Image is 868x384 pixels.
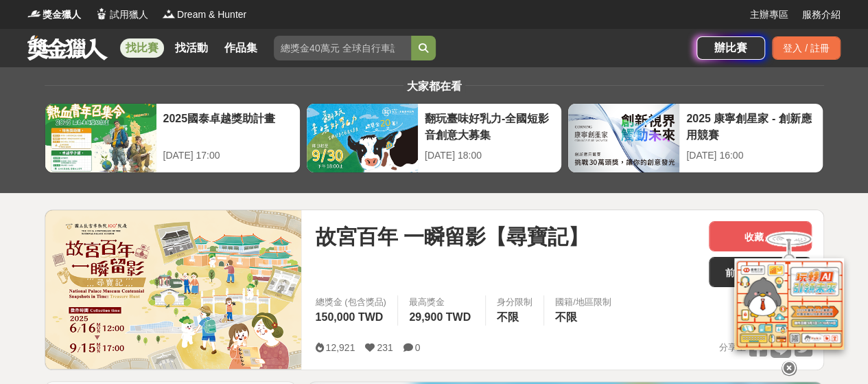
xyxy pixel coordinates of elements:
[555,311,577,323] span: 不限
[43,8,81,22] span: 獎金獵人
[315,311,383,323] span: 150,000 TWD
[110,8,148,22] span: 試用獵人
[177,8,246,22] span: Dream & Hunter
[497,311,519,323] span: 不限
[718,337,745,358] span: 分享至
[750,8,788,22] a: 主辦專區
[409,311,471,323] span: 29,900 TWD
[696,36,765,60] a: 辦比賽
[409,295,474,309] span: 最高獎金
[120,38,164,58] a: 找比賽
[219,38,263,58] a: 作品集
[27,7,41,21] img: Logo
[686,111,816,142] div: 2025 康寧創星家 - 創新應用競賽
[403,80,465,92] span: 大家都在看
[169,38,213,58] a: 找活動
[377,342,392,353] span: 231
[274,36,411,60] input: 總獎金40萬元 全球自行車設計比賽
[325,342,355,353] span: 12,921
[686,148,816,163] div: [DATE] 16:00
[425,148,554,163] div: [DATE] 18:00
[734,258,844,350] img: d2146d9a-e6f6-4337-9592-8cefde37ba6b.png
[802,8,841,22] a: 服務介紹
[162,7,176,21] img: Logo
[45,210,302,369] img: Cover Image
[27,8,81,22] a: Logo獎金獵人
[315,295,386,309] span: 總獎金 (包含獎品)
[95,7,108,21] img: Logo
[425,111,554,142] div: 翻玩臺味好乳力-全國短影音創意大募集
[709,221,812,251] button: 收藏
[163,111,293,142] div: 2025國泰卓越獎助計畫
[162,8,246,22] a: LogoDream & Hunter
[45,103,301,173] a: 2025國泰卓越獎助計畫[DATE] 17:00
[95,8,148,22] a: Logo試用獵人
[497,295,532,309] div: 身分限制
[555,295,611,309] div: 國籍/地區限制
[315,221,588,252] span: 故宮百年 一瞬留影【尋寶記】
[709,257,812,287] a: 前往比賽網站
[772,36,841,60] div: 登入 / 註冊
[415,342,421,353] span: 0
[306,103,562,173] a: 翻玩臺味好乳力-全國短影音創意大募集[DATE] 18:00
[163,148,293,163] div: [DATE] 17:00
[567,103,823,173] a: 2025 康寧創星家 - 創新應用競賽[DATE] 16:00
